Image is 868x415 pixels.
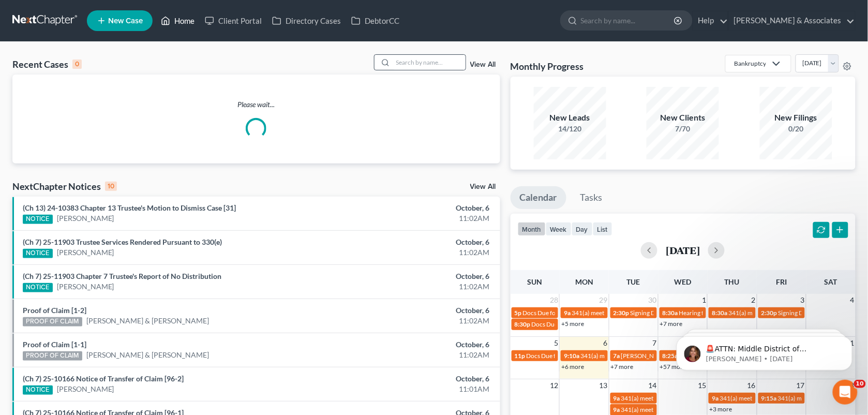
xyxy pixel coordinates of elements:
[561,363,584,370] a: +6 more
[23,283,53,292] div: NOTICE
[341,271,489,281] div: October, 6
[572,222,593,236] button: day
[511,186,566,209] a: Calendar
[12,99,500,110] p: Please wait...
[725,277,740,286] span: Thu
[631,309,778,317] span: Signing Date for [PERSON_NAME] & [PERSON_NAME]
[564,352,579,360] span: 9:10a
[23,215,53,224] div: NOTICE
[613,394,620,402] span: 9a
[515,320,531,328] span: 8:30p
[86,350,209,360] a: [PERSON_NAME] & [PERSON_NAME]
[571,186,612,209] a: Tasks
[564,309,571,317] span: 9a
[23,317,82,327] div: PROOF OF CLAIM
[341,350,489,360] div: 11:02AM
[549,379,559,392] span: 12
[675,277,692,286] span: Wed
[341,305,489,316] div: October, 6
[546,222,572,236] button: week
[825,277,837,286] span: Sat
[23,306,86,315] a: Proof of Claim [1-2]
[720,394,819,402] span: 341(a) meeting for [PERSON_NAME]
[800,294,806,306] span: 3
[553,337,559,349] span: 5
[23,238,222,246] a: (Ch 7) 25-11903 Trustee Services Rendered Pursuant to 330(e)
[663,309,678,317] span: 8:30a
[598,379,609,392] span: 13
[598,294,609,306] span: 29
[12,58,82,70] div: Recent Cases
[561,320,584,328] a: +5 more
[652,337,658,349] span: 7
[518,222,546,236] button: month
[712,394,719,402] span: 9a
[728,309,828,317] span: 341(a) meeting for [PERSON_NAME]
[833,380,858,405] iframe: Intercom live chat
[666,245,700,256] h2: [DATE]
[45,30,175,121] span: 🚨ATTN: Middle District of [US_STATE] The court has added a new Credit Counseling Field that we ne...
[761,309,777,317] span: 2:30p
[23,249,53,258] div: NOTICE
[611,363,634,370] a: +7 more
[341,203,489,213] div: October, 6
[581,11,676,30] input: Search by name...
[613,352,620,360] span: 7a
[627,277,640,286] span: Tue
[660,320,683,328] a: +7 more
[709,405,732,413] a: +3 more
[72,60,82,69] div: 0
[341,384,489,394] div: 11:01AM
[528,277,543,286] span: Sun
[341,374,489,384] div: October, 6
[515,309,522,317] span: 5p
[23,351,82,361] div: PROOF OF CLAIM
[661,315,868,387] iframe: Intercom notifications message
[572,309,671,317] span: 341(a) meeting for [PERSON_NAME]
[108,17,143,25] span: New Case
[527,352,612,360] span: Docs Due for [PERSON_NAME]
[12,180,117,192] div: NextChapter Notices
[45,40,178,49] p: Message from Katie, sent 3w ago
[341,339,489,350] div: October, 6
[57,384,114,394] a: [PERSON_NAME]
[729,11,855,30] a: [PERSON_NAME] & Associates
[267,11,346,30] a: Directory Cases
[593,222,612,236] button: list
[751,294,757,306] span: 2
[603,337,609,349] span: 6
[679,309,815,317] span: Hearing for [PERSON_NAME] & [PERSON_NAME]
[346,11,405,30] a: DebtorCC
[693,11,728,30] a: Help
[23,272,221,280] a: (Ch 7) 25-11903 Chapter 7 Trustee's Report of No Distribution
[621,352,709,360] span: [PERSON_NAME] - Arraignment
[200,11,267,30] a: Client Portal
[23,340,86,349] a: Proof of Claim [1-1]
[648,294,658,306] span: 30
[470,61,496,68] a: View All
[647,124,719,134] div: 7/70
[23,386,53,395] div: NOTICE
[23,203,236,212] a: (Ch 13) 24-10383 Chapter 13 Trustee's Motion to Dismiss Case [31]
[23,374,184,383] a: (Ch 7) 25-10166 Notice of Transfer of Claim [96-2]
[341,316,489,326] div: 11:02AM
[854,380,866,388] span: 10
[760,124,832,134] div: 0/20
[760,112,832,124] div: New Filings
[393,55,466,70] input: Search by name...
[341,281,489,292] div: 11:02AM
[156,11,200,30] a: Home
[575,277,593,286] span: Mon
[549,294,559,306] span: 28
[523,309,663,317] span: Docs Due for [PERSON_NAME] & [PERSON_NAME]
[341,247,489,258] div: 11:02AM
[613,406,620,413] span: 9a
[849,294,856,306] span: 4
[534,112,606,124] div: New Leads
[712,309,727,317] span: 8:30a
[57,281,114,292] a: [PERSON_NAME]
[776,277,787,286] span: Fri
[648,379,658,392] span: 14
